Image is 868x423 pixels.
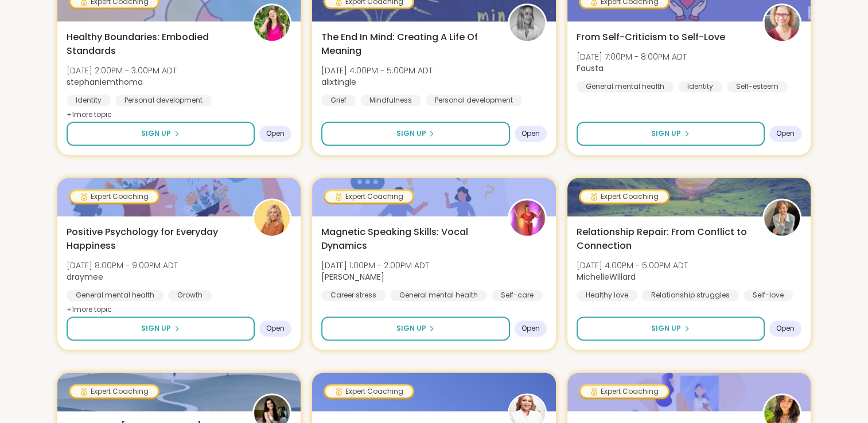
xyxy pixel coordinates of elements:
[321,316,509,340] button: Sign Up
[321,122,509,146] button: Sign Up
[71,191,158,202] div: Expert Coaching
[67,65,177,76] span: [DATE] 2:00PM - 3:00PM ADT
[577,260,688,271] span: [DATE] 4:00PM - 5:00PM ADT
[744,289,793,301] div: Self-love
[577,316,765,340] button: Sign Up
[651,128,681,139] span: Sign Up
[321,65,433,76] span: [DATE] 4:00PM - 5:00PM ADT
[396,128,426,139] span: Sign Up
[321,76,356,88] b: alixtingle
[581,386,668,397] div: Expert Coaching
[577,225,750,253] span: Relationship Repair: From Conflict to Connection
[764,5,800,41] img: Fausta
[67,225,240,253] span: Positive Psychology for Everyday Happiness
[168,289,212,301] div: Growth
[321,271,384,283] b: [PERSON_NAME]
[492,289,543,301] div: Self-care
[642,289,739,301] div: Relationship struggles
[67,122,255,146] button: Sign Up
[321,95,356,106] div: Grief
[727,81,788,92] div: Self-esteem
[396,323,426,334] span: Sign Up
[577,81,674,92] div: General mental health
[67,76,143,88] b: stephaniemthoma
[71,386,158,397] div: Expert Coaching
[577,289,637,301] div: Healthy love
[651,323,681,334] span: Sign Up
[678,81,722,92] div: Identity
[67,316,255,340] button: Sign Up
[67,289,164,301] div: General mental health
[67,271,103,283] b: draymee
[266,324,285,333] span: Open
[325,386,412,397] div: Expert Coaching
[509,5,545,41] img: alixtingle
[67,30,240,58] span: Healthy Boundaries: Embodied Standards
[254,5,290,41] img: stephaniemthoma
[321,260,429,271] span: [DATE] 1:00PM - 2:00PM ADT
[325,191,412,202] div: Expert Coaching
[776,324,795,333] span: Open
[509,200,545,236] img: Lisa_LaCroix
[764,200,800,236] img: MichelleWillard
[521,324,540,333] span: Open
[521,129,540,138] span: Open
[577,62,604,74] b: Fausta
[577,30,725,44] span: From Self-Criticism to Self-Love
[321,289,386,301] div: Career stress
[577,271,636,283] b: MichelleWillard
[254,200,290,236] img: draymee
[360,95,421,106] div: Mindfulness
[581,191,668,202] div: Expert Coaching
[776,129,795,138] span: Open
[67,95,111,106] div: Identity
[577,122,765,146] button: Sign Up
[321,30,495,58] span: The End In Mind: Creating A Life Of Meaning
[67,260,178,271] span: [DATE] 8:00PM - 9:00PM ADT
[390,289,487,301] div: General mental health
[577,51,687,62] span: [DATE] 7:00PM - 8:00PM ADT
[266,129,285,138] span: Open
[141,323,171,334] span: Sign Up
[426,95,522,106] div: Personal development
[115,95,212,106] div: Personal development
[141,128,171,139] span: Sign Up
[321,225,495,253] span: Magnetic Speaking Skills: Vocal Dynamics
